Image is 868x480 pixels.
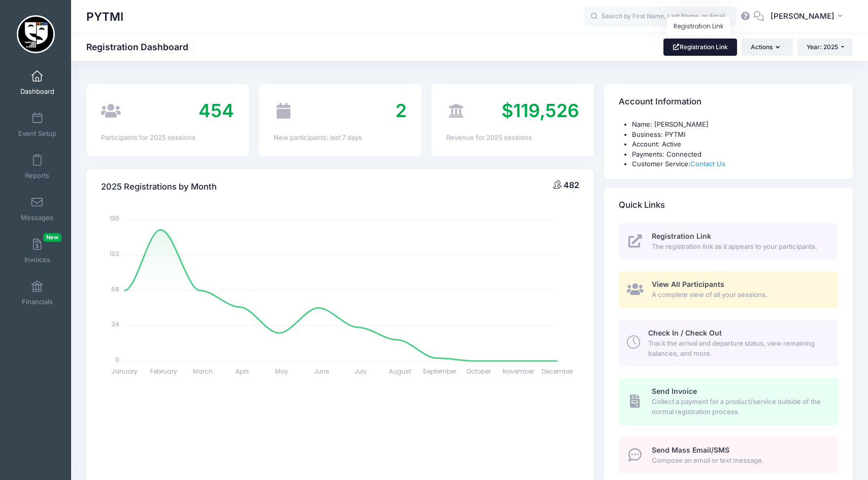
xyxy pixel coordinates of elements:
button: Actions [742,39,792,56]
tspan: 102 [110,249,119,258]
span: A complete view of all your sessions. [652,290,826,300]
span: 482 [563,180,579,190]
h4: Account Information [619,88,702,117]
span: $119,526 [502,99,579,122]
div: New participants: last 7 days [274,133,407,143]
a: Financials [13,275,61,311]
span: Messages [21,213,53,222]
li: Business: PYTMI [632,130,838,140]
a: Send Mass Email/SMS Compose an email or text message. [619,436,838,473]
a: Dashboard [13,65,61,100]
tspan: 34 [112,320,119,328]
a: InvoicesNew [13,233,61,269]
a: View All Participants A complete view of all your sessions. [619,271,838,308]
span: Invoices [24,255,50,264]
h1: Registration Dashboard [86,42,197,52]
span: Collect a payment for a product/service outside of the normal registration process [652,397,826,417]
span: Send Mass Email/SMS [652,446,729,454]
a: Registration Link The registration link as it appears to your participants. [619,223,838,260]
span: 2 [395,99,407,122]
tspan: October [466,367,491,376]
tspan: July [354,367,367,376]
li: Name: [PERSON_NAME] [632,120,838,130]
a: Registration Link [663,39,737,56]
tspan: 136 [110,214,119,223]
span: 454 [198,99,234,122]
a: Send Invoice Collect a payment for a product/service outside of the normal registration process [619,378,838,425]
span: Send Invoice [652,387,697,395]
button: Year: 2025 [797,39,853,56]
tspan: April [236,367,249,376]
span: New [43,233,61,242]
span: View All Participants [652,280,724,288]
li: Account: Active [632,139,838,150]
tspan: September [423,367,457,376]
span: Year: 2025 [807,43,838,51]
span: [PERSON_NAME] [771,11,834,22]
span: Event Setup [18,129,56,138]
span: The registration link as it appears to your participants. [652,242,826,252]
tspan: December [542,367,574,376]
li: Customer Service: [632,159,838,169]
a: Reports [13,149,61,184]
button: [PERSON_NAME] [764,5,853,28]
a: Event Setup [13,107,61,142]
a: Contact Us [690,160,725,168]
h4: Quick Links [619,191,665,219]
tspan: February [150,367,177,376]
span: Financials [22,298,53,306]
span: Track the arrival and departure status, view remaining balances, and more. [648,339,826,358]
tspan: November [503,367,535,376]
a: Check In / Check Out Track the arrival and departure status, view remaining balances, and more. [619,320,838,366]
tspan: January [111,367,138,376]
span: Reports [25,171,49,180]
span: Compose an email or text message. [652,456,826,466]
li: Payments: Connected [632,150,838,160]
div: Participants for 2025 sessions [101,133,234,143]
h4: 2025 Registrations by Month [101,172,217,201]
h1: PYTMI [86,5,123,28]
tspan: March [193,367,213,376]
span: Check In / Check Out [648,328,722,337]
span: Registration Link [652,232,711,240]
tspan: 0 [115,355,119,363]
tspan: May [275,367,288,376]
div: Registration Link [667,17,730,36]
a: Messages [13,191,61,227]
div: Revenue for 2025 sessions [446,133,579,143]
tspan: June [314,367,329,376]
tspan: 68 [111,284,119,293]
tspan: August [389,367,411,376]
span: Dashboard [20,87,54,96]
input: Search by First Name, Last Name, or Email... [584,7,737,27]
img: PYTMI [17,15,55,53]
